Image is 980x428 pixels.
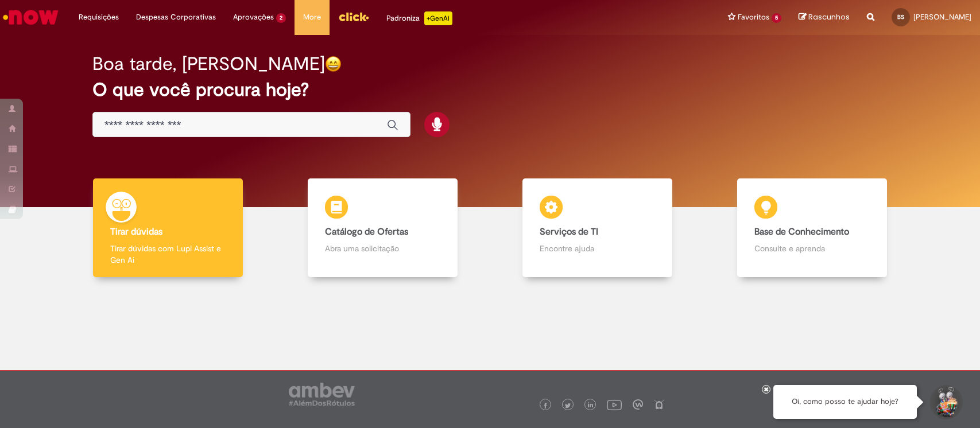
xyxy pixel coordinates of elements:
img: logo_footer_twitter.png [565,403,571,408]
img: logo_footer_ambev_rotulo_gray.png [289,383,355,406]
span: Favoritos [738,11,769,23]
span: Despesas Corporativas [136,11,216,23]
img: happy-face.png [325,56,342,72]
span: Rascunhos [808,11,850,22]
div: Oi, como posso te ajudar hoje? [773,385,917,419]
span: Aprovações [233,11,274,23]
h2: Boa tarde, [PERSON_NAME] [92,54,325,74]
button: Iniciar Conversa de Suporte [928,385,963,419]
p: Tirar dúvidas com Lupi Assist e Gen Ai [110,243,226,266]
img: logo_footer_naosei.png [654,399,664,410]
a: Serviços de TI Encontre ajuda [490,178,705,278]
b: Catálogo de Ofertas [325,226,408,238]
a: Base de Conhecimento Consulte e aprenda [705,178,920,278]
img: click_logo_yellow_360x200.png [338,8,369,25]
span: BS [897,13,904,21]
b: Tirar dúvidas [110,226,162,238]
a: Tirar dúvidas Tirar dúvidas com Lupi Assist e Gen Ai [60,178,275,278]
img: logo_footer_youtube.png [607,397,622,412]
b: Base de Conhecimento [754,226,849,238]
span: Requisições [79,11,119,23]
p: +GenAi [424,11,452,25]
h2: O que você procura hoje? [92,80,888,100]
img: logo_footer_workplace.png [633,399,643,410]
div: Padroniza [386,11,452,25]
img: logo_footer_facebook.png [543,403,548,408]
span: 2 [276,13,286,23]
p: Encontre ajuda [540,243,655,254]
img: logo_footer_linkedin.png [588,402,594,409]
a: Catálogo de Ofertas Abra uma solicitação [275,178,490,278]
p: Abra uma solicitação [325,243,440,254]
img: ServiceNow [1,6,60,29]
span: 5 [772,13,781,23]
p: Consulte e aprenda [754,243,870,254]
span: [PERSON_NAME] [913,12,971,22]
a: Rascunhos [799,12,850,23]
b: Serviços de TI [540,226,598,238]
span: More [303,11,321,23]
